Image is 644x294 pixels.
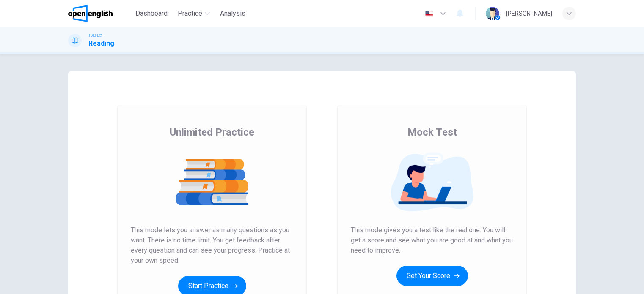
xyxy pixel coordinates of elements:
button: Practice [174,6,213,21]
span: Practice [178,8,202,19]
img: en [424,11,435,17]
span: This mode lets you answer as many questions as you want. There is no time limit. You get feedback... [131,225,293,266]
h1: Reading [88,38,114,49]
img: OpenEnglish logo [68,5,113,22]
span: Mock Test [407,125,457,139]
a: OpenEnglish logo [68,5,132,22]
img: Profile picture [486,7,499,20]
span: Unlimited Practice [170,125,254,139]
span: Dashboard [135,8,168,19]
div: [PERSON_NAME] [506,8,552,19]
span: This mode gives you a test like the real one. You will get a score and see what you are good at a... [351,225,513,256]
span: Analysis [220,8,245,19]
button: Dashboard [132,6,171,21]
span: TOEFL® [88,33,102,38]
button: Analysis [217,6,249,21]
button: Get Your Score [396,266,468,286]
